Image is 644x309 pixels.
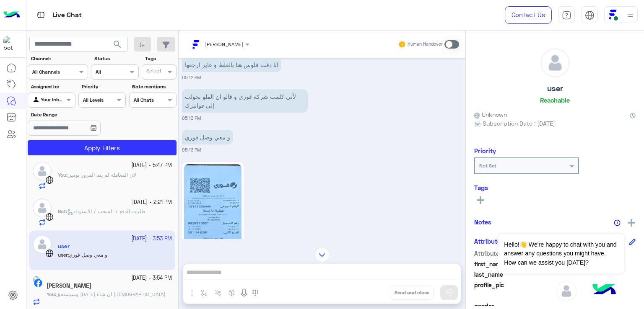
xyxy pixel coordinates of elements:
[474,184,636,191] h6: Tags
[540,96,570,104] h6: Reachable
[31,83,74,90] label: Assigned to:
[182,130,233,144] p: 5/10/2025, 5:13 PM
[474,260,554,268] span: first_name
[131,162,172,170] small: [DATE] - 5:47 PM
[474,281,554,300] span: profile_pic
[107,37,128,55] button: search
[505,6,552,24] a: Contact Us
[628,219,635,227] img: add
[58,208,66,214] span: Bot
[47,291,56,297] b: :
[45,176,54,184] img: WebChat
[3,36,18,51] img: 171468393613305
[182,74,201,81] small: 05:12 PM
[33,162,52,180] img: defaultAdmin.png
[132,198,172,206] small: [DATE] - 2:21 PM
[474,218,491,226] h6: Notes
[36,10,46,20] img: tab
[625,10,636,21] img: profile
[34,279,42,287] img: Facebook
[205,41,243,47] span: [PERSON_NAME]
[132,83,175,90] label: Note mentions
[182,147,201,153] small: 05:13 PM
[31,55,87,62] label: Channel:
[82,83,125,90] label: Priority
[562,10,571,20] img: tab
[112,39,122,49] span: search
[33,276,40,283] img: picture
[28,140,177,155] button: Apply Filters
[182,57,281,72] p: 5/10/2025, 5:12 PM
[184,164,241,266] img: 1759673689287WhatsApp%20Image%202025-10-05%20at%2017%252E14%252E19_96878767.jpg
[145,67,161,77] div: Select
[474,270,554,279] span: last_name
[474,110,507,119] span: Unknown
[182,115,201,121] small: 05:13 PM
[474,237,504,245] h6: Attributes
[390,286,434,300] button: Send and close
[408,41,443,48] small: Human Handover
[47,282,91,289] h5: أحمد شوقي
[58,172,68,178] b: :
[47,291,55,297] span: You
[474,249,554,258] span: Attribute Name
[315,247,330,262] img: scroll
[31,111,125,118] label: Date Range
[498,234,624,273] span: Hello!👋 We're happy to chat with you and answer any questions you might have. How can we assist y...
[483,119,555,128] span: Subscription Date : [DATE]
[56,291,165,297] span: وسيستحق غدا ان شاء الله
[547,84,563,93] h5: user
[52,10,82,21] p: Live Chat
[67,208,145,214] span: طلبات الدفع / السحب / الاسترداد
[68,172,136,178] span: لان المعاملة لم يتم المرور يومين
[58,172,66,178] span: You
[558,6,575,24] a: tab
[556,281,577,301] img: defaultAdmin.png
[182,89,308,113] p: 5/10/2025, 5:13 PM
[145,55,176,62] label: Tags
[541,49,569,77] img: defaultAdmin.png
[33,198,52,217] img: defaultAdmin.png
[3,6,20,24] img: Logo
[45,213,54,221] img: WebChat
[585,10,595,20] img: tab
[131,274,172,282] small: [DATE] - 3:54 PM
[589,276,619,305] img: hulul-logo.png
[474,147,496,154] h6: Priority
[606,8,618,20] img: userImage
[94,55,138,62] label: Status
[58,208,67,214] b: :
